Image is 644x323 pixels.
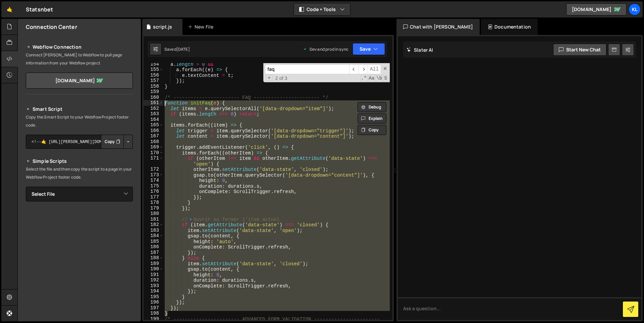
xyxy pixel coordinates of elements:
[144,277,163,283] div: 192
[266,75,273,81] span: Toggle Replace mode
[629,3,641,15] a: Kl
[359,64,368,74] span: ​
[553,44,606,56] button: Start new chat
[144,250,163,256] div: 187
[294,3,350,15] button: Code + Tools
[26,105,133,113] h2: Smart Script
[26,5,53,13] div: Statsnbet
[144,233,163,239] div: 184
[144,139,163,145] div: 168
[144,211,163,217] div: 180
[26,135,133,149] textarea: <!--🤙 [URL][PERSON_NAME][DOMAIN_NAME]> <script>document.addEventListener("DOMContentLoaded", func...
[144,261,163,267] div: 189
[144,217,163,222] div: 181
[26,213,133,273] iframe: YouTube video player
[26,113,133,129] p: Copy the Smart Script to your Webflow Project footer code.
[144,272,163,278] div: 191
[273,76,290,81] span: 2 of 3
[144,144,163,150] div: 169
[188,24,216,30] div: New File
[144,95,163,100] div: 160
[368,64,381,74] span: Alt-Enter
[144,205,163,211] div: 179
[144,67,163,73] div: 155
[101,135,133,149] div: Button group with nested dropdown
[144,150,163,156] div: 170
[407,47,433,53] h2: Slater AI
[396,19,480,35] div: Chat with [PERSON_NAME]
[26,165,133,181] p: Select the file and then copy the script to a page in your Webflow Project footer code.
[101,135,124,149] button: Copy
[26,23,77,31] h2: Connection Center
[358,102,386,112] button: Debug
[144,255,163,261] div: 188
[376,75,383,82] span: Whole Word Search
[349,64,359,74] span: ​
[303,46,348,52] div: Dev and prod in sync
[144,283,163,289] div: 193
[144,200,163,205] div: 178
[144,228,163,233] div: 183
[144,194,163,200] div: 177
[26,43,133,51] h2: Webflow Connection
[144,294,163,300] div: 195
[144,73,163,78] div: 156
[144,155,163,167] div: 171
[144,244,163,250] div: 186
[144,128,163,134] div: 166
[144,61,163,67] div: 154
[144,178,163,183] div: 174
[176,46,190,52] div: [DATE]
[358,125,386,135] button: Copy
[144,133,163,139] div: 167
[383,75,388,82] span: Search In Selection
[153,24,172,30] div: script.js
[144,311,163,316] div: 198
[144,288,163,294] div: 194
[144,189,163,194] div: 176
[144,172,163,178] div: 173
[144,111,163,117] div: 163
[353,43,385,55] button: Save
[144,89,163,95] div: 159
[26,157,133,165] h2: Simple Scripts
[144,122,163,128] div: 165
[144,117,163,123] div: 164
[144,100,163,106] div: 161
[26,51,133,67] p: Connect [PERSON_NAME] to Webflow to pull page information from your Webflow project
[566,3,627,15] a: [DOMAIN_NAME]
[368,75,375,82] span: CaseSensitive Search
[144,239,163,244] div: 185
[144,106,163,111] div: 162
[481,19,538,35] div: Documentation
[144,305,163,311] div: 197
[144,84,163,89] div: 158
[164,46,190,52] div: Saved
[360,75,367,82] span: RegExp Search
[144,78,163,84] div: 157
[144,167,163,172] div: 172
[144,299,163,305] div: 196
[26,73,133,89] a: [DOMAIN_NAME]
[265,64,349,74] input: Search for
[144,183,163,189] div: 175
[358,113,386,124] button: Explain
[1,1,18,17] a: 🤙
[144,222,163,228] div: 182
[144,266,163,272] div: 190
